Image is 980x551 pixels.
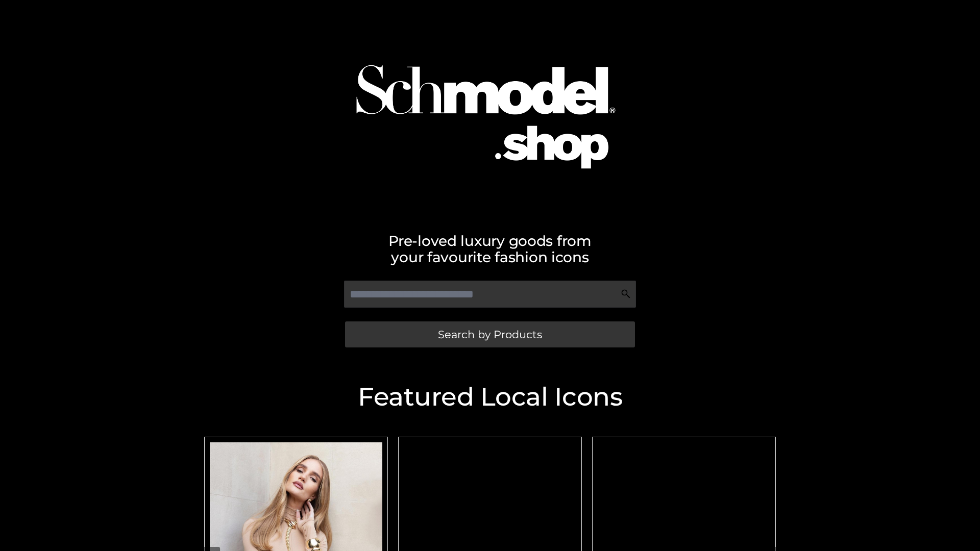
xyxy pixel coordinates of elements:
h2: Featured Local Icons​ [199,384,781,410]
img: Search Icon [621,289,631,299]
a: Search by Products [345,321,635,347]
span: Search by Products [438,329,542,340]
h2: Pre-loved luxury goods from your favourite fashion icons [199,233,781,265]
